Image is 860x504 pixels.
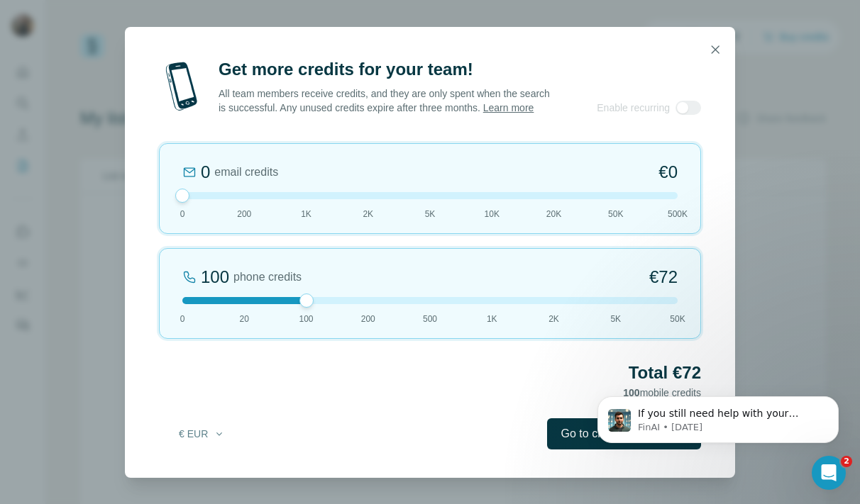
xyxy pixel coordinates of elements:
[159,58,204,115] img: mobile-phone
[483,102,534,113] a: Learn more
[301,208,312,220] span: 1K
[214,164,278,181] span: email credits
[180,313,185,325] span: 0
[233,269,302,286] span: phone credits
[812,456,846,490] iframe: Intercom live chat
[670,313,685,325] span: 50K
[361,313,375,325] span: 200
[425,208,436,220] span: 5K
[597,101,670,115] span: Enable recurring
[240,313,249,325] span: 20
[201,161,210,184] div: 0
[201,266,229,289] div: 100
[159,362,701,384] h2: Total €72
[649,266,678,289] span: €72
[169,421,235,447] button: € EUR
[546,208,561,220] span: 20K
[363,208,373,220] span: 2K
[423,313,437,325] span: 500
[576,366,860,466] iframe: Intercom notifications message
[219,86,551,115] p: All team members receive credits, and they are only spent when the search is successful. Any unus...
[487,313,497,325] span: 1K
[299,313,313,325] span: 100
[668,208,688,220] span: 500K
[610,313,621,325] span: 5K
[658,161,678,184] span: €0
[237,208,251,220] span: 200
[608,208,623,220] span: 50K
[547,418,701,449] button: Go to checkout (€72)
[485,208,500,220] span: 10K
[180,208,185,220] span: 0
[548,313,559,325] span: 2K
[841,456,852,467] span: 2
